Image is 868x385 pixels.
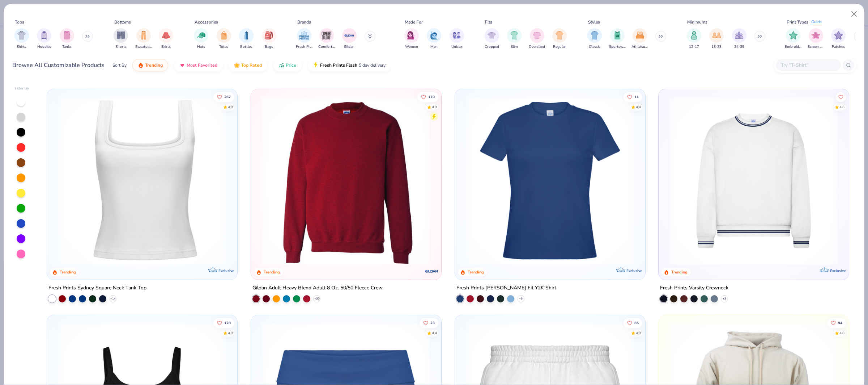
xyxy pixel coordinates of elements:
span: Comfort Colors [318,44,335,50]
div: filter for Regular [552,28,567,50]
img: Regular Image [556,31,564,39]
button: filter button [404,28,419,50]
span: Skirts [161,44,171,50]
button: filter button [552,28,567,50]
span: Sportswear [609,44,626,50]
span: Oversized [529,44,545,50]
span: Hoodies [37,44,51,50]
div: 4.8 [636,331,641,336]
span: Unisex [451,44,462,50]
div: filter for Patches [831,28,846,50]
div: filter for Slim [507,28,522,50]
span: Screen Print [808,44,824,50]
div: Sort By [112,62,127,68]
button: filter button [239,28,254,50]
div: filter for Women [404,28,419,50]
div: Accessories [195,19,218,25]
button: filter button [159,28,173,50]
div: filter for Classic [587,28,602,50]
button: Trending [132,59,168,71]
div: Brands [297,19,311,25]
input: Try "T-Shirt" [780,61,836,69]
img: Classic Image [591,31,599,39]
div: filter for Unisex [450,28,464,50]
img: most_fav.gif [179,62,185,68]
span: Patches [832,44,845,50]
button: Like [420,318,438,328]
button: filter button [785,28,801,50]
div: 4.8 [840,331,845,336]
div: filter for 18-23 [709,28,724,50]
img: Comfort Colors Image [321,30,332,41]
span: 267 [224,95,231,99]
img: Totes Image [220,31,228,39]
span: Men [430,44,438,50]
img: TopRated.gif [234,62,240,68]
img: trending.gif [138,62,144,68]
div: filter for Fresh Prints [296,28,312,50]
img: Embroidery Image [789,31,797,39]
img: 94a2aa95-cd2b-4983-969b-ecd512716e9a [54,96,230,265]
img: Screen Print Image [812,31,820,39]
span: Bottles [240,44,252,50]
span: Classic [589,44,600,50]
button: filter button [808,28,824,50]
span: 18-23 [711,44,722,50]
span: Fresh Prints Flash [320,62,357,68]
button: filter button [450,28,464,50]
img: Oversized Image [533,31,541,39]
div: filter for Hats [194,28,208,50]
img: Shorts Image [117,31,125,39]
span: Exclusive [830,268,846,273]
span: 85 [634,321,639,325]
div: Print Types [787,19,808,25]
button: filter button [135,28,152,50]
span: Bags [265,44,273,50]
img: Unisex Image [452,31,461,39]
button: filter button [631,28,648,50]
span: Trending [145,62,163,68]
img: Fresh Prints Image [299,30,310,41]
div: filter for Embroidery [785,28,801,50]
div: filter for Men [427,28,441,50]
div: Filter By [15,86,29,91]
span: Embroidery [785,44,801,50]
div: filter for Bags [262,28,276,50]
img: Sportswear Image [613,31,621,39]
img: 4d4398e1-a86f-4e3e-85fd-b9623566810e [666,96,842,265]
div: filter for 12-17 [687,28,701,50]
button: filter button [609,28,626,50]
button: Like [827,318,846,328]
button: filter button [194,28,208,50]
button: filter button [318,28,335,50]
button: filter button [60,28,74,50]
button: filter button [342,28,357,50]
img: 12-17 Image [690,31,698,39]
img: 6a9a0a85-ee36-4a89-9588-981a92e8a910 [462,96,638,265]
span: + 30 [314,296,319,301]
img: Athleisure Image [636,31,644,39]
span: Gildan [344,44,354,50]
img: Gildan Image [344,30,355,41]
div: filter for Totes [217,28,231,50]
button: filter button [217,28,231,50]
div: Fresh Prints [PERSON_NAME] Fit Y2K Shirt [456,283,556,292]
button: filter button [687,28,701,50]
span: Regular [553,44,566,50]
div: 4.6 [840,104,845,110]
button: filter button [709,28,724,50]
span: 24-35 [734,44,744,50]
div: filter for Shorts [114,28,128,50]
div: 4.4 [636,104,641,110]
button: Like [624,318,642,328]
button: Fresh Prints Flash5 day delivery [307,59,391,71]
button: filter button [587,28,602,50]
div: Fresh Prints Sydney Square Neck Tank Top [48,283,146,292]
button: Close [847,7,861,21]
div: 4.4 [432,331,437,336]
img: Slim Image [510,31,518,39]
span: Sweatpants [135,44,152,50]
button: filter button [37,28,51,50]
div: filter for Gildan [342,28,357,50]
img: Tanks Image [63,31,71,39]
